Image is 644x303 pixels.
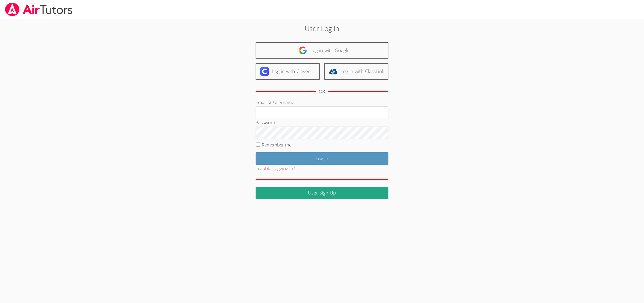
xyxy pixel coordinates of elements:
img: classlink-logo-d6bb404cc1216ec64c9a2012d9dc4662098be43eaf13dc465df04b49fa7ab582.svg [329,67,337,76]
a: Log in with Google [256,42,388,59]
img: airtutors_banner-c4298cdbf04f3fff15de1276eac7730deb9818008684d7c2e4769d2f7ddbe033.png [5,3,73,16]
div: OR [319,88,325,95]
a: User Sign Up [256,187,388,199]
label: Password [256,119,275,125]
label: Remember me [262,142,291,148]
button: Trouble Logging In? [256,165,295,172]
input: Log in [256,152,388,165]
a: Log in with ClassLink [324,63,388,80]
a: Log in with Clever [256,63,320,80]
label: Email or Username [256,99,294,105]
img: google-logo-50288ca7cdecda66e5e0955fdab243c47b7ad437acaf1139b6f446037453330a.svg [299,46,307,55]
img: clever-logo-6eab21bc6e7a338710f1a6ff85c0baf02591cd810cc4098c63d3a4b26e2feb20.svg [260,67,269,76]
h2: User Log in [148,23,496,33]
